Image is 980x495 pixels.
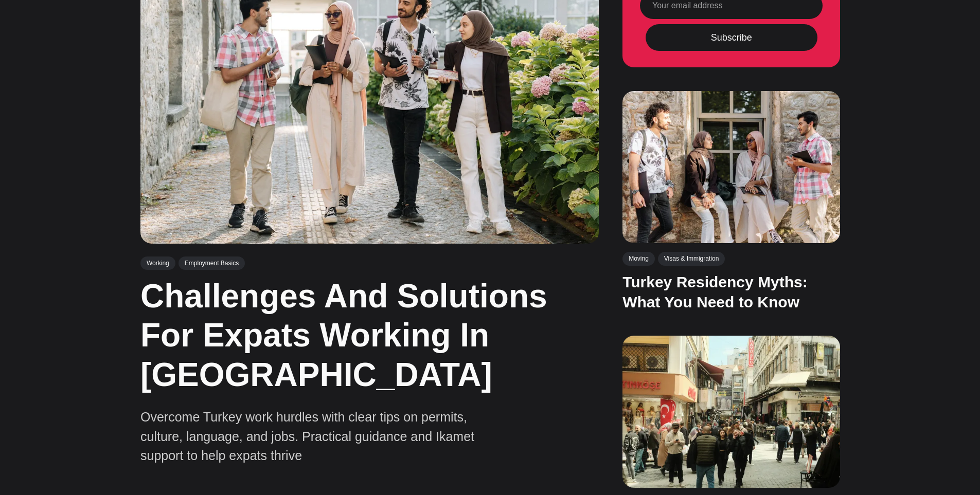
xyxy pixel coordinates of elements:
[140,277,547,393] a: Challenges And Solutions For Expats Working In [GEOGRAPHIC_DATA]
[178,256,244,269] a: Employment Basics
[140,408,511,466] p: Overcome Turkey work hurdles with clear tips on permits, culture, language, and jobs. Practical g...
[645,24,817,51] button: Subscribe
[622,91,840,243] img: Turkey Residency Myths: What You Need to Know
[622,252,655,265] a: Moving
[622,273,808,310] a: Turkey Residency Myths: What You Need to Know
[140,256,175,269] a: Working
[657,252,724,265] a: Visas & Immigration
[622,335,840,487] img: Exploring The Best Expat Communities In Turkey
